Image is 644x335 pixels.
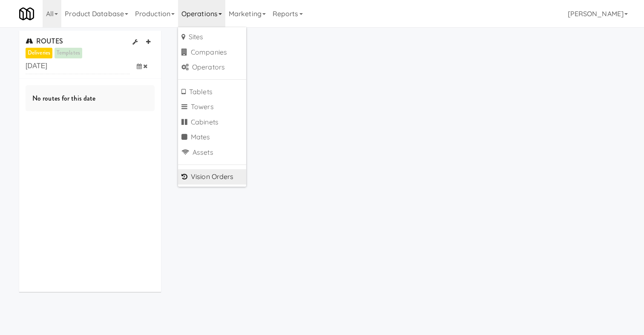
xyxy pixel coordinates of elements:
img: Micromart [19,6,34,21]
a: deliveries [26,48,52,58]
a: Mates [178,130,246,145]
a: templates [55,48,82,58]
a: Cabinets [178,115,246,130]
a: Operators [178,60,246,75]
span: ROUTES [26,36,63,46]
a: Tablets [178,84,246,100]
a: Sites [178,29,246,45]
div: No routes for this date [26,85,155,112]
a: Assets [178,145,246,160]
a: Towers [178,99,246,115]
a: Companies [178,45,246,60]
a: Vision Orders [178,169,246,185]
